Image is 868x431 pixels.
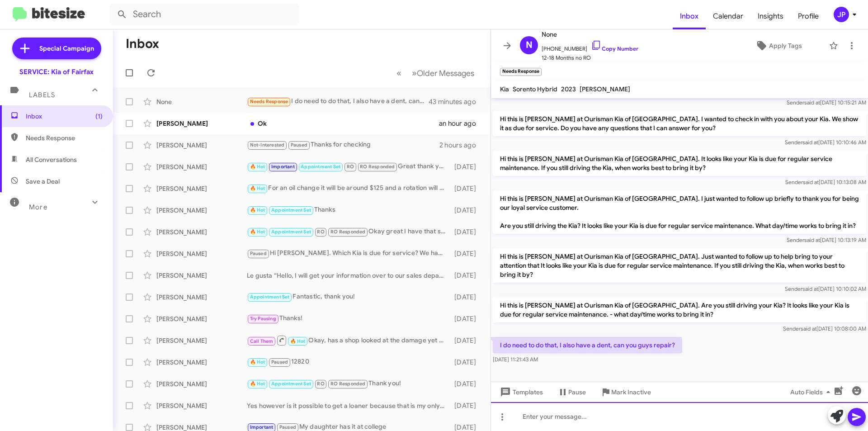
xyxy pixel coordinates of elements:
span: 🔥 Hot [250,359,265,365]
span: RO [317,229,324,235]
span: 12-18 Months no RO [542,53,638,62]
input: Search [109,4,299,25]
a: Profile [791,3,826,29]
span: Paused [250,251,267,256]
p: Hi this is [PERSON_NAME] at Ourisman Kia of [GEOGRAPHIC_DATA]. Just wanted to follow up to help b... [493,248,866,283]
span: Appointment Set [271,381,311,387]
div: Thanks for checking [247,140,439,150]
span: Mark Inactive [611,384,651,400]
a: Insights [750,3,791,29]
p: Hi this is [PERSON_NAME] at Ourisman Kia of [GEOGRAPHIC_DATA]. I wanted to check in with you abou... [493,111,866,136]
span: RO Responded [330,381,365,387]
span: Important [250,424,274,430]
p: I do need to do that, I also have a dent, can you guys repair? [493,337,682,353]
div: [PERSON_NAME] [156,314,247,323]
div: [DATE] [450,379,483,388]
div: [PERSON_NAME] [156,206,247,215]
div: [PERSON_NAME] [156,141,247,150]
span: » [412,67,417,79]
span: RO Responded [330,229,365,235]
div: SERVICE: Kia of Fairfax [19,67,94,76]
span: Inbox [26,112,103,121]
span: Paused [279,424,296,430]
span: [PHONE_NUMBER] [542,40,638,53]
div: Okay, has a shop looked at the damage yet or did you speak to a service advisor about this claim? [247,335,450,346]
div: [PERSON_NAME] [156,184,247,193]
span: N [526,38,533,52]
div: [PERSON_NAME] [156,119,247,128]
div: [DATE] [450,314,483,323]
button: Next [406,64,480,82]
button: Mark Inactive [593,384,658,400]
span: Paused [271,359,288,365]
span: RO [317,381,324,387]
div: Hi [PERSON_NAME]. Which Kia is due for service? We have two. We just had the 2022 in this summer,... [247,248,450,259]
span: Appointment Set [271,207,311,213]
span: said at [802,139,818,146]
span: said at [802,285,818,292]
a: Inbox [673,3,706,29]
span: Try Pausing [250,316,276,322]
div: [DATE] [450,184,483,193]
div: 43 minutes ago [429,97,483,106]
div: Ok [247,119,439,128]
button: JP [826,7,858,22]
span: More [29,203,47,211]
div: [PERSON_NAME] [156,249,247,258]
span: All Conversations [26,155,77,164]
button: Pause [550,384,593,400]
span: 🔥 Hot [250,381,265,387]
span: Apply Tags [769,38,802,54]
span: None [542,29,638,40]
div: [DATE] [450,249,483,258]
div: Le gusta “Hello, I will get your information over to our sales department!” [247,271,450,280]
span: 🔥 Hot [290,338,306,344]
span: Appointment Set [250,294,290,300]
span: Paused [291,142,307,148]
span: said at [804,99,820,106]
span: [PERSON_NAME] [580,85,630,93]
span: said at [803,179,819,185]
div: For an oil change it will be around $125 and a rotation will be around $50 before taxes and fees. [247,183,450,194]
div: JP [834,7,849,22]
div: I do need to do that, I also have a dent, can you guys repair? [247,96,429,107]
small: Needs Response [500,68,542,76]
div: 2 hours ago [439,141,483,150]
p: Hi this is [PERSON_NAME] at Ourisman Kia of [GEOGRAPHIC_DATA]. I just wanted to follow up briefly... [493,190,866,234]
p: Hi this is [PERSON_NAME] at Ourisman Kia of [GEOGRAPHIC_DATA]. Are you still driving your Kia? It... [493,297,866,322]
button: Apply Tags [732,38,825,54]
span: Save a Deal [26,177,60,186]
div: [DATE] [450,293,483,302]
div: Thanks! [247,313,450,324]
button: Auto Fields [783,384,841,400]
div: [PERSON_NAME] [156,358,247,367]
a: Calendar [706,3,750,29]
div: Yes however is it possible to get a loaner because that is my only means of travel for myself and... [247,401,450,410]
span: Sorento Hybrid [513,85,557,93]
span: Labels [29,91,55,99]
div: Thanks [247,205,450,215]
span: Kia [500,85,509,93]
span: RO Responded [360,164,395,170]
span: said at [801,325,816,332]
span: RO [347,164,354,170]
span: Sender [DATE] 10:13:08 AM [785,179,866,185]
span: Important [271,164,295,170]
div: [PERSON_NAME] [156,293,247,302]
nav: Page navigation example [392,64,480,82]
div: 12820 [247,357,450,367]
span: 2023 [561,85,576,93]
span: said at [804,237,820,243]
span: Appointment Set [271,229,311,235]
span: [DATE] 11:21:43 AM [493,356,538,363]
a: Special Campaign [12,38,101,59]
div: Fantastic, thank you! [247,292,450,302]
span: Needs Response [250,99,288,104]
div: [PERSON_NAME] [156,401,247,410]
span: Auto Fields [790,384,834,400]
div: [PERSON_NAME] [156,271,247,280]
